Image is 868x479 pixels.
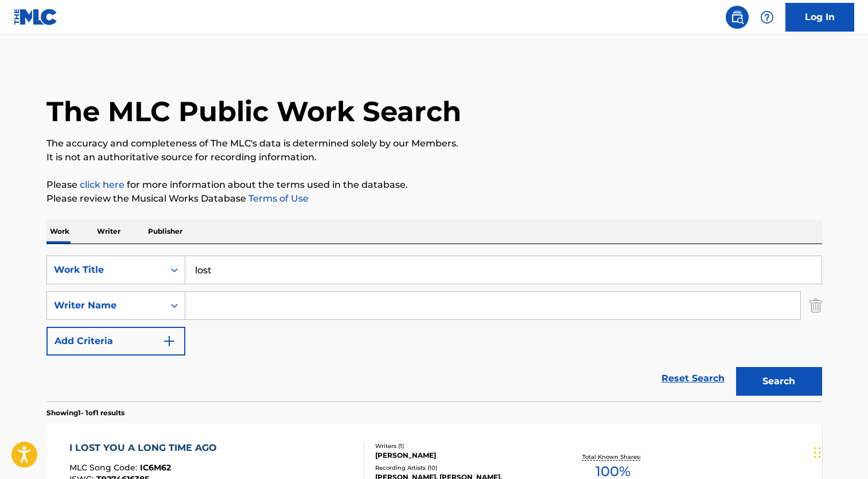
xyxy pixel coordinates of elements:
img: 9d2ae6d4665cec9f34b9.svg [162,334,176,348]
form: Search Form [46,256,822,401]
img: Delete Criterion [809,291,822,320]
a: click here [80,179,124,190]
div: Writer Name [54,299,157,312]
div: I LOST YOU A LONG TIME AGO [69,441,223,455]
button: Add Criteria [46,327,185,356]
a: Log In [785,3,854,32]
a: Public Search [726,6,749,29]
a: Reset Search [656,366,730,391]
img: help [760,10,774,24]
img: MLC Logo [14,9,58,25]
a: Terms of Use [246,193,309,204]
p: Please for more information about the terms used in the database. [46,178,822,192]
div: [PERSON_NAME] [375,450,548,461]
div: Recording Artists ( 10 ) [375,463,548,472]
div: Writers ( 1 ) [375,442,548,450]
div: Work Title [54,263,157,277]
div: Help [756,6,779,29]
p: Total Known Shares: [582,453,644,461]
button: Search [736,367,822,396]
div: Drag [814,435,821,470]
p: Writer [94,219,124,244]
p: The accuracy and completeness of The MLC's data is determined solely by our Members. [46,137,822,150]
p: Work [46,219,73,244]
p: Please review the Musical Works Database [46,192,822,206]
p: Showing 1 - 1 of 1 results [46,408,124,418]
span: MLC Song Code : [69,462,140,473]
p: It is not an authoritative source for recording information. [46,150,822,164]
p: Publisher [145,219,186,244]
span: IC6M62 [140,462,171,473]
img: search [730,10,744,24]
iframe: Chat Widget [811,424,868,479]
h1: The MLC Public Work Search [46,94,461,129]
